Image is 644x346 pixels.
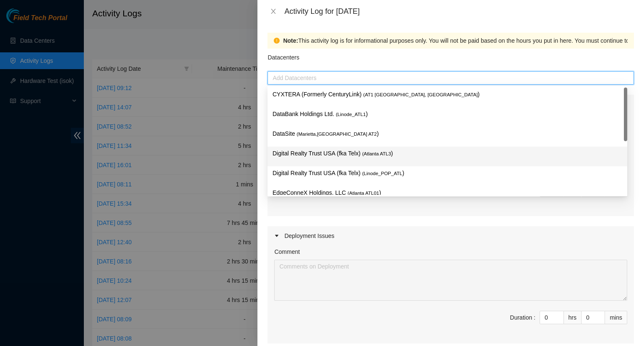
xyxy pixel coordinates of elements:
[274,247,300,256] label: Comment
[267,8,279,15] button: Close
[297,132,377,137] span: ( Marietta,[GEOGRAPHIC_DATA] AT2
[283,36,298,45] strong: Note:
[273,90,622,99] p: CYXTERA (Formerly CenturyLink) )
[284,7,634,16] div: Activity Log for [DATE]
[336,112,366,117] span: ( Linode_ATL1
[270,8,277,15] span: close
[267,226,634,245] div: Deployment Issues
[564,311,582,324] div: hrs
[274,260,627,301] textarea: Comment
[363,92,478,97] span: ( AT1 [GEOGRAPHIC_DATA], [GEOGRAPHIC_DATA]
[273,168,622,178] p: Digital Realty Trust USA (fka Telx) )
[273,188,622,198] p: EdgeConneX Holdings, LLC )
[273,129,622,139] p: DataSite )
[362,171,402,176] span: ( Linode_POP_ATL
[274,38,280,44] span: exclamation-circle
[273,149,622,158] p: Digital Realty Trust USA (fka Telx) )
[605,311,627,324] div: mins
[362,151,391,156] span: ( Atlanta ATL3
[273,109,622,119] p: DataBank Holdings Ltd. )
[348,191,379,196] span: ( Atlanta ATL01
[510,313,535,322] div: Duration :
[274,233,279,238] span: caret-right
[267,49,299,62] p: Datacenters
